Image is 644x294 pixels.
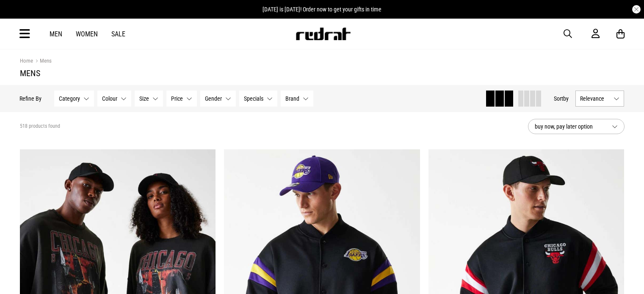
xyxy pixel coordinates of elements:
[205,95,222,102] span: Gender
[244,95,264,102] span: Specials
[240,91,278,107] button: Specials
[171,95,183,102] span: Price
[20,123,60,130] span: 518 products found
[286,95,300,102] span: Brand
[281,91,314,107] button: Brand
[263,6,381,13] span: [DATE] is [DATE]! Order now to get your gifts in time
[59,95,80,102] span: Category
[554,93,569,104] button: Sortby
[33,58,52,66] a: Mens
[580,95,611,102] span: Relevance
[528,119,625,134] button: buy now, pay later option
[55,91,94,107] button: Category
[20,95,42,102] p: Refine By
[20,58,33,64] a: Home
[20,68,625,78] h1: Mens
[140,95,149,102] span: Size
[76,30,98,38] a: Women
[135,91,163,107] button: Size
[576,91,625,107] button: Relevance
[167,91,197,107] button: Price
[564,95,569,102] span: by
[50,30,62,38] a: Men
[102,95,118,102] span: Colour
[201,91,236,107] button: Gender
[535,121,605,132] span: buy now, pay later option
[111,30,125,38] a: Sale
[98,91,132,107] button: Colour
[295,27,351,40] img: Redrat logo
